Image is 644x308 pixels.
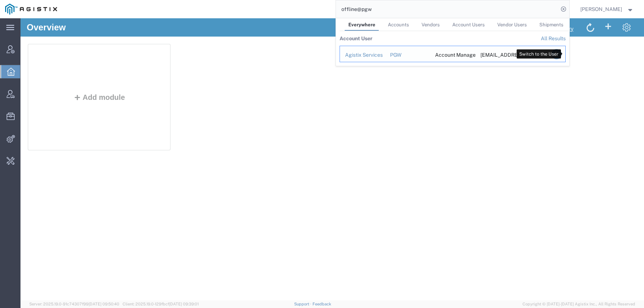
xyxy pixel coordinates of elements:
[29,302,119,306] span: Server: 2025.19.0-91c74307f99
[123,302,199,306] span: Client: 2025.19.0-129fbcf
[539,22,563,27] span: Shipments
[497,22,527,27] span: Vendor Users
[480,51,515,59] div: offline_notifications+pgw@agistix.com
[345,51,380,59] div: Agistix Services
[580,5,634,14] button: [PERSON_NAME]
[294,302,312,306] a: Support
[20,18,644,300] iframe: FS Legacy Container
[388,22,409,27] span: Accounts
[580,5,622,13] span: Carrie Virgilio
[452,22,485,27] span: Account Users
[51,75,107,83] button: Add module
[523,301,635,307] span: Copyright © [DATE]-[DATE] Agistix Inc., All Rights Reserved
[169,302,199,306] span: [DATE] 09:39:01
[541,35,566,41] a: View all account users found by criterion
[525,51,542,59] div: Active
[340,31,569,66] table: Search Results
[422,22,440,27] span: Vendors
[390,51,425,59] div: PGW
[348,22,375,27] span: Everywhere
[340,31,372,46] th: Account User
[435,51,470,59] div: Account Manager
[312,302,331,306] a: Feedback
[5,4,57,15] img: logo
[89,302,119,306] span: [DATE] 09:50:40
[336,0,558,18] input: Search for shipment number, reference number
